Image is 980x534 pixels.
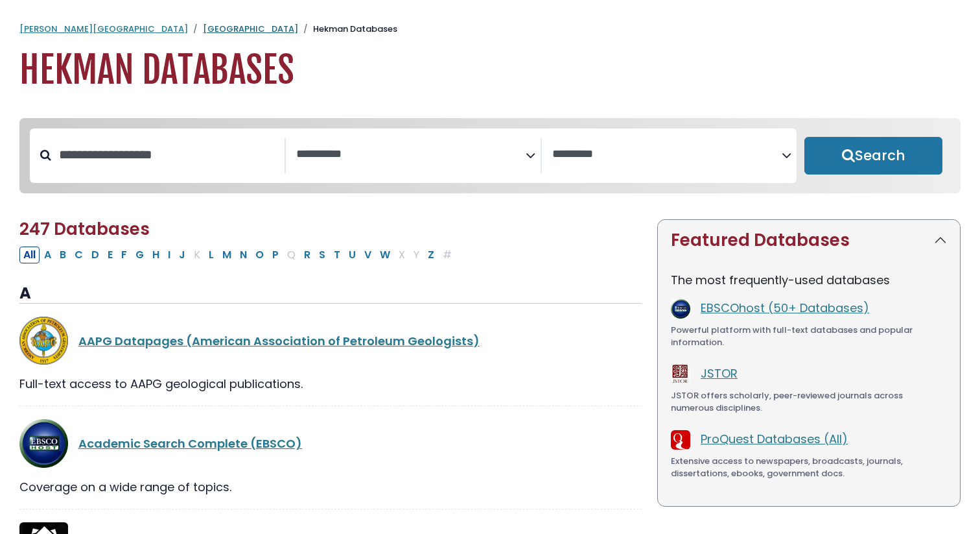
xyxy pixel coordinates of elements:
a: AAPG Datapages (American Association of Petroleum Geologists) [78,333,480,349]
button: Filter Results N [236,247,251,263]
button: Filter Results I [164,247,174,263]
button: All [19,247,40,263]
a: [GEOGRAPHIC_DATA] [203,23,298,35]
button: Filter Results R [300,247,314,263]
div: JSTOR offers scholarly, peer-reviewed journals across numerous disciplines. [671,389,947,415]
button: Featured Databases [658,220,960,261]
div: Full-text access to AAPG geological publications. [19,375,642,393]
div: Coverage on a wide range of topics. [19,478,642,496]
button: Filter Results V [360,247,375,263]
nav: Search filters [19,118,961,193]
a: Academic Search Complete (EBSCO) [78,435,302,452]
div: Powerful platform with full-text databases and popular information. [671,324,947,349]
button: Filter Results T [330,247,344,263]
nav: breadcrumb [19,23,961,36]
button: Filter Results B [56,247,70,263]
a: EBSCOhost (50+ Databases) [701,300,869,316]
textarea: Search [552,148,782,162]
div: Extensive access to newspapers, broadcasts, journals, dissertations, ebooks, government docs. [671,455,947,480]
button: Filter Results G [132,247,148,263]
button: Filter Results C [71,247,87,263]
h1: Hekman Databases [19,49,961,92]
button: Filter Results J [175,247,189,263]
button: Filter Results H [148,247,163,263]
button: Filter Results F [117,247,131,263]
a: JSTOR [701,365,738,382]
button: Filter Results P [268,247,283,263]
h3: A [19,284,642,304]
button: Filter Results S [315,247,329,263]
button: Submit for Search Results [804,137,942,175]
button: Filter Results L [205,247,218,263]
div: Alpha-list to filter by first letter of database name [19,246,457,262]
button: Filter Results Z [424,247,438,263]
a: [PERSON_NAME][GEOGRAPHIC_DATA] [19,23,188,35]
button: Filter Results M [218,247,235,263]
button: Filter Results E [104,247,117,263]
a: ProQuest Databases (All) [701,431,848,447]
input: Search database by title or keyword [51,144,285,165]
p: The most frequently-used databases [671,271,947,289]
li: Hekman Databases [298,23,397,36]
button: Filter Results O [251,247,268,263]
button: Filter Results A [40,247,55,263]
button: Filter Results U [345,247,360,263]
span: 247 Databases [19,217,150,241]
button: Filter Results W [376,247,394,263]
button: Filter Results D [87,247,103,263]
textarea: Search [296,148,526,162]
